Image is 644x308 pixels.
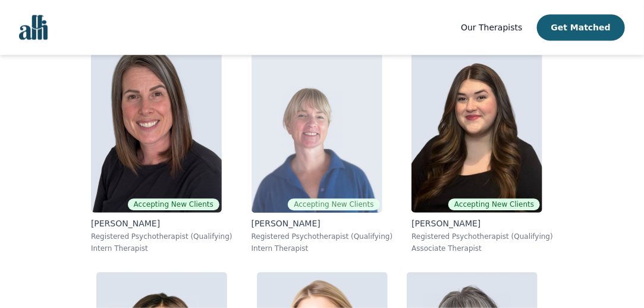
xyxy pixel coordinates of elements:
a: Stephanie_BunkerAccepting New Clients[PERSON_NAME]Registered Psychotherapist (Qualifying)Intern T... [81,32,242,263]
span: Accepting New Clients [288,198,379,210]
span: Accepting New Clients [128,198,219,210]
p: [PERSON_NAME] [91,217,233,229]
a: Heather_BarkerAccepting New Clients[PERSON_NAME]Registered Psychotherapist (Qualifying)Intern The... [242,32,403,263]
span: Accepting New Clients [448,198,540,210]
img: Heather_Barker [252,41,382,213]
p: [PERSON_NAME] [252,217,393,229]
img: Olivia_Snow [411,41,542,213]
a: Our Therapists [461,20,522,35]
p: Registered Psychotherapist (Qualifying) [91,232,233,241]
img: alli logo [19,15,48,40]
p: Registered Psychotherapist (Qualifying) [252,232,393,241]
p: Intern Therapist [252,244,393,253]
a: Olivia_SnowAccepting New Clients[PERSON_NAME]Registered Psychotherapist (Qualifying)Associate The... [402,32,563,263]
p: Associate Therapist [411,244,553,253]
p: [PERSON_NAME] [411,217,553,229]
button: Get Matched [537,14,625,41]
img: Stephanie_Bunker [91,41,222,213]
p: Registered Psychotherapist (Qualifying) [411,232,553,241]
p: Intern Therapist [91,244,233,253]
span: Our Therapists [461,23,522,32]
